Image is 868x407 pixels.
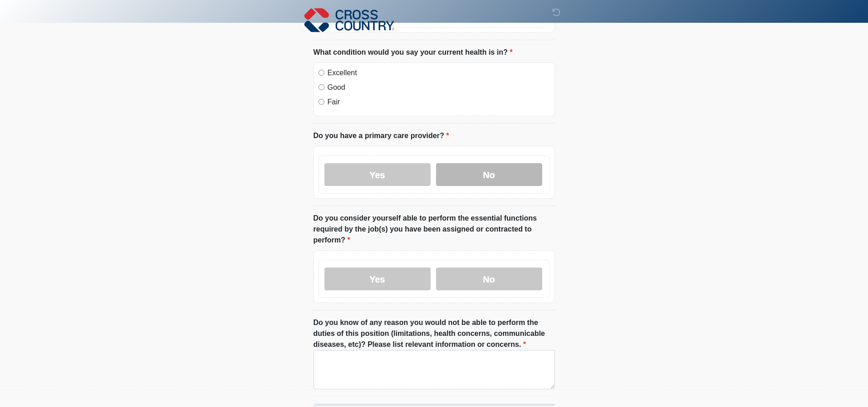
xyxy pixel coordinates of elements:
[304,7,395,33] img: Cross Country Logo
[436,163,542,186] label: No
[313,213,555,246] label: Do you consider yourself able to perform the essential functions required by the job(s) you have ...
[324,163,431,186] label: Yes
[318,70,324,76] input: Excellent
[313,130,449,141] label: Do you have a primary care provider?
[313,47,513,58] label: What condition would you say your current health is in?
[318,99,324,105] input: Fair
[318,84,324,90] input: Good
[328,82,550,93] label: Good
[436,268,542,290] label: No
[313,317,555,350] label: Do you know of any reason you would not be able to perform the duties of this position (limitatio...
[328,67,550,78] label: Excellent
[324,268,431,290] label: Yes
[328,97,550,108] label: Fair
